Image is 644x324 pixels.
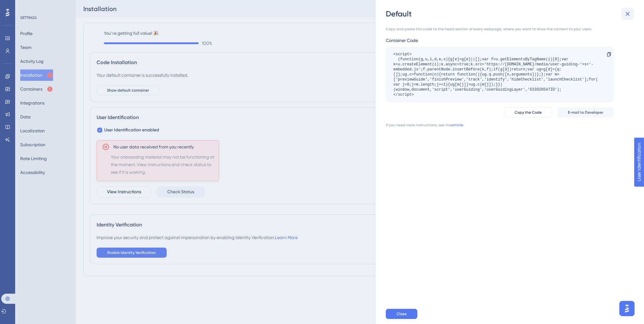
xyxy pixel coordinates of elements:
[386,9,635,19] div: Default
[557,107,614,117] button: E-mail to Developer
[504,107,552,117] button: Copy the Code
[451,123,464,128] a: article.
[386,27,614,32] div: Copy and paste this code to the head section of every webpage, where you want to show the content...
[397,311,407,316] span: Close
[386,309,417,319] button: Close
[515,110,542,115] span: Copy the Code
[393,52,600,97] div: <script> (function(g,u,i,d,e,s){g[e]=g[e]||[];var f=u.getElementsByTagName(i)[0];var k=u.createEl...
[386,123,451,128] div: If you need more instructions, see the
[617,299,636,318] iframe: UserGuiding AI Assistant Launcher
[568,110,603,115] span: E-mail to Developer
[5,2,44,9] span: User Identification
[386,37,614,44] div: Container Code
